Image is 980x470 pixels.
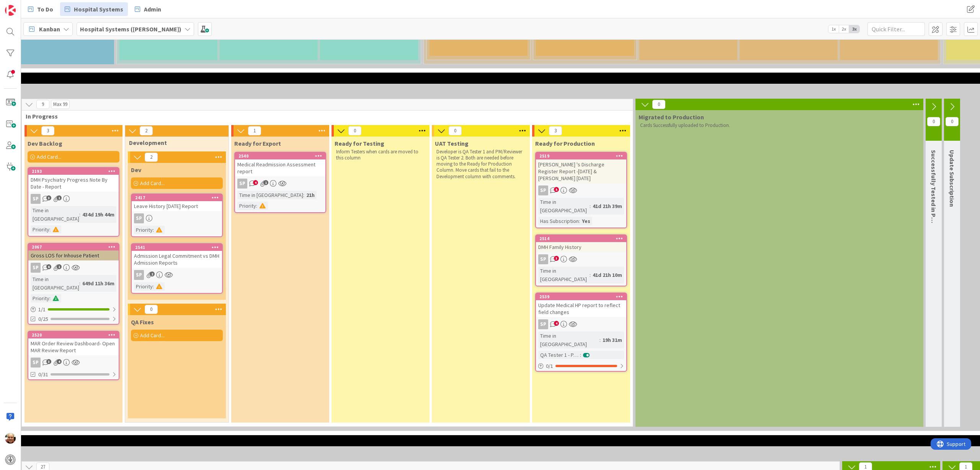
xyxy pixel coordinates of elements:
[16,1,35,10] span: Support
[53,102,67,106] div: Max 99
[28,263,119,273] div: SP
[28,250,119,260] div: Gross LOS for Inhouse Patient
[28,338,119,355] div: MAR Order Review Dashboard- Open MAR Review Report
[46,264,51,269] span: 6
[28,168,119,192] div: 2193DMH Psychiatry Progress Note By Date - Report
[57,359,62,364] span: 4
[23,2,58,16] a: To Do
[591,271,624,279] div: 41d 21h 10m
[536,293,626,300] div: 2539
[536,293,626,317] div: 2539Update Medical HP report to reflect field changes
[80,210,116,219] div: 434d 19h 44m
[79,279,80,288] span: :
[57,195,62,200] span: 1
[539,236,626,241] div: 2514
[335,140,384,147] span: Ready for Testing
[36,100,49,109] span: 9
[28,358,119,368] div: SP
[134,226,153,234] div: Priority
[132,244,222,268] div: 2541Admission Legal Commitment vs DMH Admission Reports
[140,126,153,135] span: 2
[31,206,79,223] div: Time in [GEOGRAPHIC_DATA]
[31,194,41,204] div: SP
[80,25,181,33] b: Hospital Systems ([PERSON_NAME])
[31,225,49,234] div: Priority
[248,126,261,135] span: 1
[601,336,624,344] div: 19h 31m
[579,217,580,225] span: :
[28,243,119,325] a: 2067Gross LOS for Inhouse PatientSPTime in [GEOGRAPHIC_DATA]:649d 11h 36mPriority:1/10/25
[135,195,222,200] div: 2417
[652,100,665,109] span: 0
[74,5,123,14] span: Hospital Systems
[31,263,41,273] div: SP
[153,282,154,291] span: :
[131,194,223,237] a: 2417Leave History [DATE] ReportSPPriority:
[948,150,956,207] span: Update Subscription
[130,2,166,16] a: Admin
[554,321,559,326] span: 4
[28,244,119,250] div: 2067
[37,5,53,14] span: To Do
[536,185,626,195] div: SP
[26,112,623,120] span: In Progress
[867,22,925,36] input: Quick Filter...
[599,336,601,344] span: :
[31,294,49,302] div: Priority
[132,270,222,280] div: SP
[536,300,626,317] div: Update Medical HP report to reflect field changes
[449,126,462,135] span: 0
[538,351,580,359] div: QA Tester 1 - Passed
[538,332,599,348] div: Time in [GEOGRAPHIC_DATA]
[436,149,525,180] p: Developer is QA Tester 1 and PM/Reviewer is QA Tester 2. Both are needed before moving to the Rea...
[5,433,16,444] img: Ed
[590,202,591,210] span: :
[946,117,959,126] span: 0
[150,272,155,276] span: 2
[28,331,119,380] a: 2520MAR Order Review Dashboard- Open MAR Review ReportSP0/31
[536,235,626,242] div: 2514
[132,244,222,251] div: 2541
[263,180,268,185] span: 1
[60,2,128,16] a: Hospital Systems
[132,201,222,211] div: Leave History [DATE] Report
[538,185,548,195] div: SP
[5,454,16,465] img: avatar
[536,361,626,371] div: 0/1
[28,167,119,237] a: 2193DMH Psychiatry Progress Note By Date - ReportSPTime in [GEOGRAPHIC_DATA]:434d 19h 44mPriority:
[31,275,79,292] div: Time in [GEOGRAPHIC_DATA]
[536,254,626,264] div: SP
[38,306,46,314] span: 1 / 1
[28,140,62,147] span: Dev Backlog
[535,234,627,286] a: 2514DMH Family HistorySPTime in [GEOGRAPHIC_DATA]:41d 21h 10m
[554,187,559,192] span: 5
[535,140,595,147] span: Ready for Production
[539,153,626,159] div: 2519
[536,153,626,183] div: 2519[PERSON_NAME] 's Discharge Register Report -[DATE] & [PERSON_NAME] [DATE]
[538,254,548,264] div: SP
[535,293,627,372] a: 2539Update Medical HP report to reflect field changesSPTime in [GEOGRAPHIC_DATA]:19h 31mQA Tester...
[132,213,222,223] div: SP
[39,24,60,34] span: Kanban
[234,140,281,147] span: Ready for Export
[132,251,222,268] div: Admission Legal Commitment vs DMH Admission Reports
[304,191,317,199] div: 21h
[536,242,626,252] div: DMH Family History
[38,371,48,379] span: 0/31
[37,153,61,160] span: Add Card...
[930,150,938,245] span: Successfully Tested in Production
[134,270,144,280] div: SP
[80,279,116,288] div: 649d 11h 36m
[849,25,859,33] span: 3x
[235,179,325,189] div: SP
[140,332,165,339] span: Add Card...
[41,126,54,135] span: 3
[554,256,559,261] span: 3
[839,25,849,33] span: 2x
[28,332,119,355] div: 2520MAR Order Review Dashboard- Open MAR Review Report
[31,358,41,368] div: SP
[538,198,590,215] div: Time in [GEOGRAPHIC_DATA]
[134,213,144,223] div: SP
[49,225,51,234] span: :
[46,359,51,364] span: 3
